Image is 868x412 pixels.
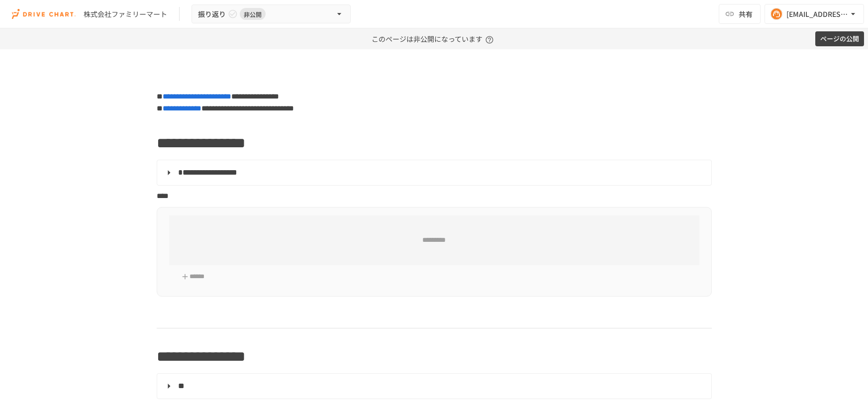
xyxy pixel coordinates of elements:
[765,4,864,24] button: [EMAIL_ADDRESS][DOMAIN_NAME]
[719,4,761,24] button: 共有
[786,8,848,20] div: [EMAIL_ADDRESS][DOMAIN_NAME]
[84,9,167,19] div: 株式会社ファミリーマート
[372,28,496,49] p: このページは非公開になっています
[198,8,226,20] span: 振り返り
[739,8,753,19] span: 共有
[815,31,864,47] button: ページの公開
[12,6,76,22] img: i9VDDS9JuLRLX3JIUyK59LcYp6Y9cayLPHs4hOxMB9W
[240,9,266,19] span: 非公開
[192,4,351,24] button: 振り返り非公開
